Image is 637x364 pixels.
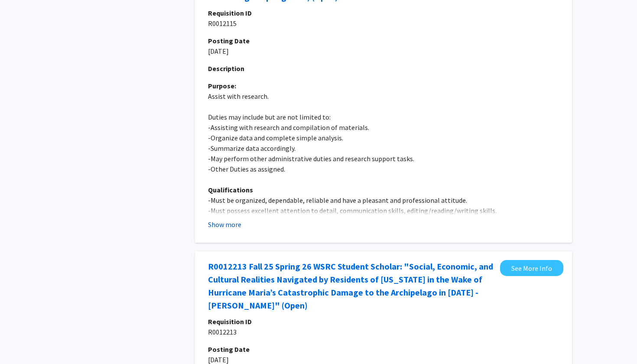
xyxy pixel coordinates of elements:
p: [DATE] [208,46,559,56]
b: Description [208,64,244,73]
a: Opens in a new tab [500,260,563,276]
b: Purpose: [208,81,236,90]
p: Assist with research. Duties may include but are not limited to: -Assisting with research and com... [208,81,559,226]
iframe: Chat [6,325,37,357]
b: Requisition ID [208,9,252,17]
b: Posting Date [208,345,250,354]
b: Qualifications [208,185,253,194]
p: R0012213 [208,327,559,337]
a: Opens in a new tab [208,260,496,312]
b: Requisition ID [208,317,252,326]
button: Show more [208,219,241,230]
b: Posting Date [208,36,250,45]
p: R0012115 [208,18,559,29]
